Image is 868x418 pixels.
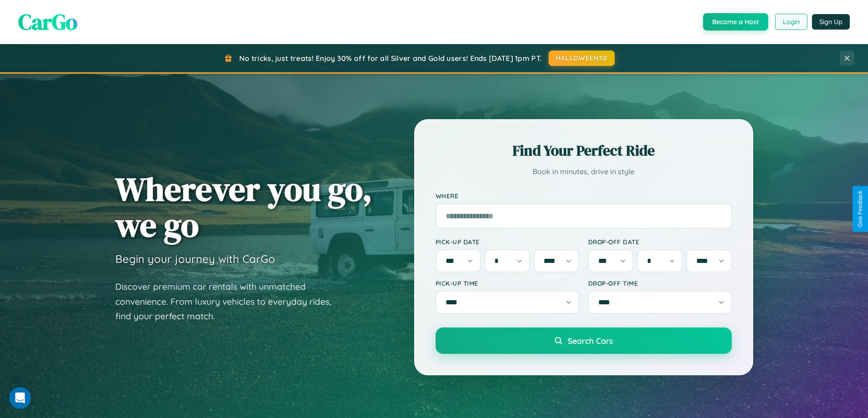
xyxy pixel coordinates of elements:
[436,165,732,178] p: Book in minutes, drive in style
[115,252,275,266] h3: Begin your journey with CarGo
[436,238,579,246] label: Pick-up Date
[703,13,768,30] button: Become a Host
[9,387,31,409] iframe: Intercom live chat
[436,327,732,354] button: Search Cars
[115,171,372,243] h1: Wherever you go, we go
[115,279,343,324] p: Discover premium car rentals with unmatched convenience. From luxury vehicles to everyday rides, ...
[239,54,542,63] span: No tricks, just treats! Enjoy 30% off for all Silver and Gold users! Ends [DATE] 1pm PT.
[857,191,863,227] div: Give Feedback
[549,50,615,66] button: HALLOWEEN30
[18,7,77,37] span: CarGo
[588,279,732,287] label: Drop-off Time
[588,238,732,246] label: Drop-off Date
[568,336,613,346] span: Search Cars
[775,14,807,30] button: Login
[436,192,732,200] label: Where
[436,141,732,161] h2: Find Your Perfect Ride
[812,14,850,30] button: Sign Up
[436,279,579,287] label: Pick-up Time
